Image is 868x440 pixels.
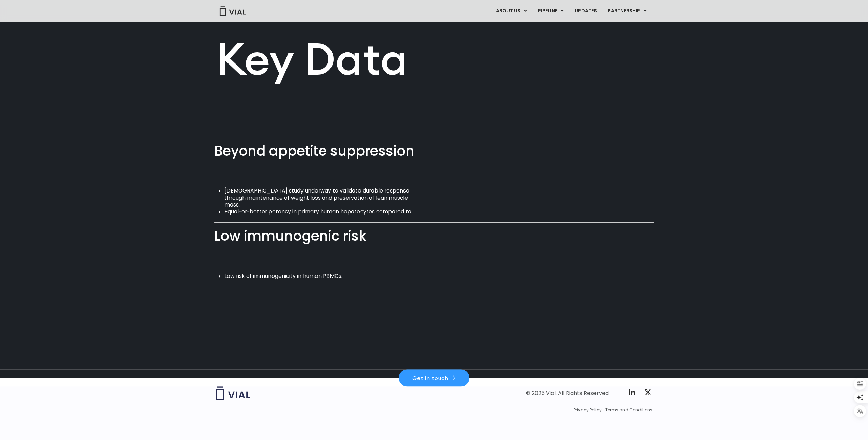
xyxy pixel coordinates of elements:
[412,375,448,381] span: Get in touch
[532,5,569,17] a: PIPELINEMenu Toggle
[605,407,652,413] a: Terms and Conditions
[216,386,250,400] img: Vial logo wih "Vial" spelled out
[224,273,418,280] li: Low risk of immunogenicity in human PBMCs.
[602,5,652,17] a: PARTNERSHIPMenu Toggle
[399,369,469,386] a: Get in touch
[224,187,418,208] li: [DEMOGRAPHIC_DATA] study underway to validate durable response through maintenance of weight loss...
[574,407,602,413] a: Privacy Policy
[214,141,654,161] div: Beyond appetite suppression
[569,5,602,17] a: UPDATES
[490,5,532,17] a: ABOUT USMenu Toggle
[526,389,609,397] div: © 2025 Vial. All Rights Reserved
[224,208,418,222] li: Equal-or-better potency in primary human hepatocytes compared to clinical programs.
[219,6,246,16] img: Vial Logo
[216,37,652,81] h2: Key Data
[214,226,654,246] div: Low immunogenic risk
